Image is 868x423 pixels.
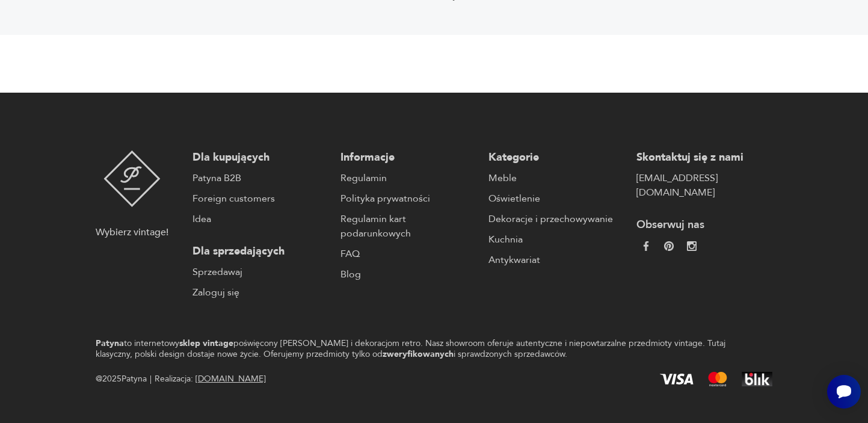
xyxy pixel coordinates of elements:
p: Kategorie [488,150,624,165]
a: Regulamin [340,171,476,185]
div: | [150,372,152,386]
img: Mastercard [708,372,727,386]
a: Antykwariat [488,253,624,267]
img: Visa [660,374,694,384]
a: Dekoracje i przechowywanie [488,212,624,226]
p: Skontaktuj się z nami [636,150,772,165]
strong: sklep vintage [179,338,233,349]
p: to internetowy poświęcony [PERSON_NAME] i dekoracjom retro. Nasz showroom oferuje autentyczne i n... [96,338,731,360]
p: Dla sprzedających [192,244,328,259]
a: Kuchnia [488,232,624,247]
a: FAQ [340,247,476,261]
a: Regulamin kart podarunkowych [340,212,476,241]
a: Meble [488,171,624,185]
img: da9060093f698e4c3cedc1453eec5031.webp [641,241,651,251]
a: Patyna B2B [192,171,328,185]
img: BLIK [742,372,772,386]
a: Blog [340,267,476,282]
a: Sprzedawaj [192,265,328,279]
span: Realizacja: [155,372,266,386]
a: Oświetlenie [488,191,624,206]
img: 37d27d81a828e637adc9f9cb2e3d3a8a.webp [664,241,674,251]
a: Zaloguj się [192,285,328,300]
a: Idea [192,212,328,226]
strong: Patyna [96,338,124,349]
p: Dla kupujących [192,150,328,165]
img: Patyna - sklep z meblami i dekoracjami vintage [103,150,161,207]
img: c2fd9cf7f39615d9d6839a72ae8e59e5.webp [687,241,697,251]
p: Wybierz vintage! [96,225,168,239]
p: Obserwuj nas [636,218,772,232]
span: @ 2025 Patyna [96,372,147,386]
p: Informacje [340,150,476,165]
a: Foreign customers [192,191,328,206]
strong: zweryfikowanych [383,348,454,360]
a: [DOMAIN_NAME] [195,373,266,384]
a: [EMAIL_ADDRESS][DOMAIN_NAME] [636,171,772,200]
a: Polityka prywatności [340,191,476,206]
iframe: Smartsupp widget button [827,375,861,409]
